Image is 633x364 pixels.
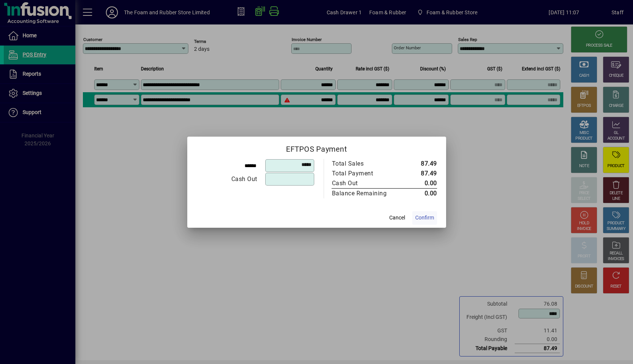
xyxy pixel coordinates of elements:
[332,189,395,198] div: Balance Remaining
[197,175,257,184] div: Cash Out
[187,137,446,158] h2: EFTPOS Payment
[415,214,434,222] span: Confirm
[403,178,437,189] td: 0.00
[332,159,403,169] td: Total Sales
[412,211,437,225] button: Confirm
[332,179,395,188] div: Cash Out
[403,169,437,178] td: 87.49
[403,188,437,198] td: 0.00
[385,211,409,225] button: Cancel
[403,159,437,169] td: 87.49
[389,214,405,222] span: Cancel
[332,169,403,178] td: Total Payment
